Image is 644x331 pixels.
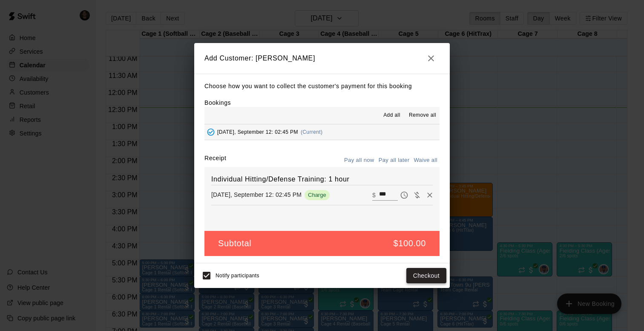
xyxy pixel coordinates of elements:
button: Checkout [406,268,446,284]
button: Waive all [411,154,440,167]
h5: Subtotal [218,238,251,249]
button: Remove all [405,109,440,122]
button: Pay all now [342,154,377,167]
p: [DATE], September 12: 02:45 PM [211,190,302,199]
p: Choose how you want to collect the customer's payment for this booking [204,81,440,92]
h5: $100.00 [394,238,426,249]
span: Notify participants [216,273,259,279]
button: Pay all later [377,154,412,167]
h2: Add Customer: [PERSON_NAME] [194,43,450,74]
p: $ [372,191,376,199]
span: Pay later [398,191,411,198]
label: Receipt [204,154,226,167]
span: Remove all [409,111,436,120]
button: Remove [423,189,436,201]
label: Bookings [204,99,231,106]
button: Added - Collect Payment[DATE], September 12: 02:45 PM(Current) [204,124,440,140]
button: Add all [378,109,405,122]
span: Charge [305,192,330,198]
button: Added - Collect Payment [204,126,217,138]
span: Add all [383,111,400,120]
span: [DATE], September 12: 02:45 PM [217,129,298,135]
h6: Individual Hitting/Defense Training: 1 hour [211,174,433,185]
span: Waive payment [411,191,423,198]
span: (Current) [301,129,323,135]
